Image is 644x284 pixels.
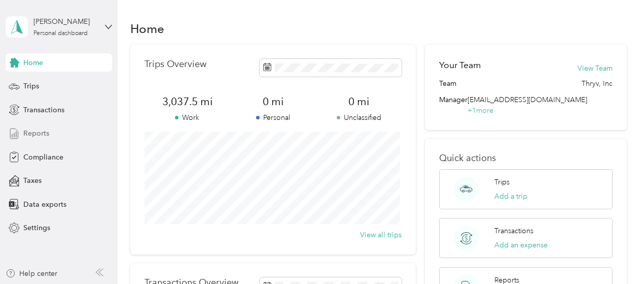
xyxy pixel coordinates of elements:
[145,59,206,70] p: Trips Overview
[360,230,402,240] button: View all trips
[587,227,644,284] iframe: Everlance-gr Chat Button Frame
[439,78,456,89] span: Team
[23,128,49,139] span: Reports
[23,175,42,186] span: Taxes
[582,78,613,89] span: Thryv, Inc
[23,223,50,233] span: Settings
[230,94,316,109] span: 0 mi
[468,106,493,115] span: + 1 more
[23,81,39,91] span: Trips
[145,112,230,123] p: Work
[494,191,527,202] button: Add a trip
[33,30,88,37] div: Personal dashboard
[6,268,57,279] button: Help center
[468,96,587,104] span: [EMAIL_ADDRESS][DOMAIN_NAME]
[230,112,316,123] p: Personal
[494,240,548,250] button: Add an expense
[439,59,481,72] h2: Your Team
[23,57,43,68] span: Home
[316,112,402,123] p: Unclassified
[33,16,97,27] div: [PERSON_NAME]
[23,105,64,115] span: Transactions
[578,63,613,74] button: View Team
[130,23,164,34] h1: Home
[439,94,468,116] span: Manager
[145,94,230,109] span: 3,037.5 mi
[494,177,510,187] p: Trips
[23,152,63,163] span: Compliance
[494,226,533,236] p: Transactions
[316,94,402,109] span: 0 mi
[439,153,613,164] p: Quick actions
[23,199,66,210] span: Data exports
